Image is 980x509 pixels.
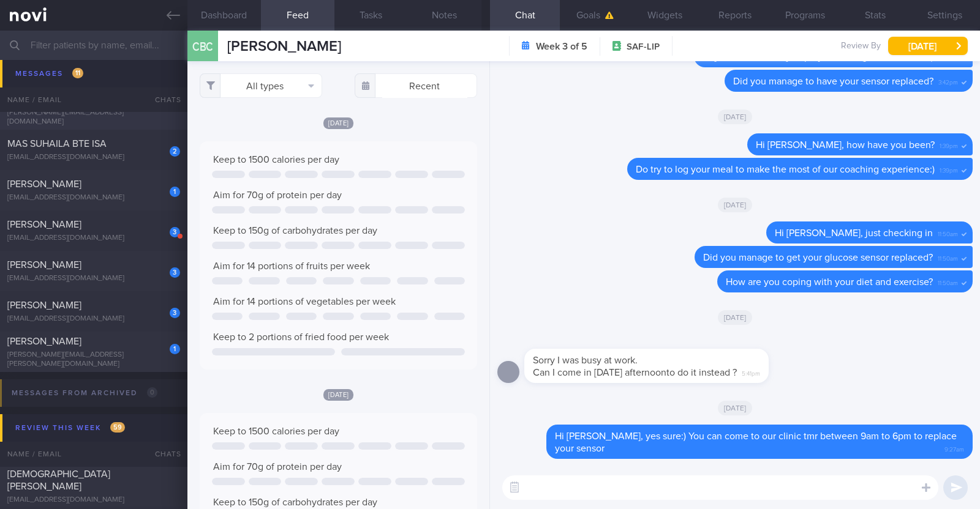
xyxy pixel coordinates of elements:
[718,310,753,325] span: [DATE]
[944,442,964,454] span: 9:27am
[213,155,339,165] span: Keep to 1500 calories per day
[742,366,760,378] span: 5:41pm
[636,165,935,174] span: Do try to log your meal to make the most of our coaching experience:)
[718,198,753,212] span: [DATE]
[555,431,957,453] span: Hi [PERSON_NAME], yes sure:) You can come to our clinic tmr between 9am to 6pm to replace your se...
[7,274,180,283] div: [EMAIL_ADDRESS][DOMAIN_NAME]
[170,308,180,318] div: 3
[200,73,322,98] button: All types
[110,422,125,433] span: 59
[170,65,180,76] div: 1
[718,401,753,415] span: [DATE]
[533,355,638,365] span: Sorry I was busy at work.
[170,146,180,157] div: 2
[7,139,107,149] span: MAS SUHAILA BTE ISA
[213,332,389,342] span: Keep to 2 portions of fried food per week
[213,297,396,307] span: Aim for 14 portions of vegetables per week
[170,267,180,278] div: 3
[213,226,377,236] span: Keep to 150g of carbohydrates per day
[938,276,958,288] span: 11:50am
[940,163,958,175] span: 1:39pm
[7,314,180,324] div: [EMAIL_ADDRESS][DOMAIN_NAME]
[7,469,110,491] span: [DEMOGRAPHIC_DATA][PERSON_NAME]
[533,368,737,377] span: Can I come in [DATE] afternoonto do it instead ?
[213,426,339,436] span: Keep to 1500 calories per day
[7,58,81,68] span: [PERSON_NAME]
[733,76,933,86] span: Did you manage to have your sensor replaced?
[184,23,221,70] div: CBC
[7,193,180,202] div: [EMAIL_ADDRESS][DOMAIN_NAME]
[213,261,370,271] span: Aim for 14 portions of fruits per week
[138,442,187,466] div: Chats
[7,336,81,346] span: [PERSON_NAME]
[756,140,935,150] span: Hi [PERSON_NAME], how have you been?
[7,351,180,369] div: [PERSON_NAME][EMAIL_ADDRESS][PERSON_NAME][DOMAIN_NAME]
[726,277,933,287] span: How are you coping with your diet and exercise?
[7,234,180,243] div: [EMAIL_ADDRESS][DOMAIN_NAME]
[7,179,81,189] span: [PERSON_NAME]
[7,260,81,270] span: [PERSON_NAME]
[170,227,180,237] div: 3
[718,110,753,124] span: [DATE]
[938,251,958,263] span: 11:50am
[213,462,342,472] span: Aim for 70g of protein per day
[938,227,958,239] span: 11:50am
[888,37,968,55] button: [DATE]
[775,228,933,238] span: Hi [PERSON_NAME], just checking in
[9,385,160,401] div: Messages from Archived
[147,387,157,398] span: 0
[12,420,128,436] div: Review this week
[323,117,354,129] span: [DATE]
[323,389,354,401] span: [DATE]
[841,41,881,52] span: Review By
[170,102,180,112] div: 1
[227,39,341,54] span: [PERSON_NAME]
[7,153,180,162] div: [EMAIL_ADDRESS][DOMAIN_NAME]
[627,41,660,53] span: SAF-LIP
[7,496,180,505] div: [EMAIL_ADDRESS][DOMAIN_NAME]
[7,220,81,229] span: [PERSON_NAME]
[940,139,958,150] span: 1:39pm
[938,75,958,87] span: 3:42pm
[7,300,81,310] span: [PERSON_NAME]
[170,187,180,197] div: 1
[7,108,180,127] div: [PERSON_NAME][EMAIL_ADDRESS][DOMAIN_NAME]
[213,497,377,507] span: Keep to 150g of carbohydrates per day
[536,40,587,53] strong: Week 3 of 5
[7,72,180,81] div: [EMAIL_ADDRESS][DOMAIN_NAME]
[703,253,933,262] span: Did you manage to get your glucose sensor replaced?
[170,344,180,354] div: 1
[7,94,81,104] span: [PERSON_NAME]
[213,190,342,200] span: Aim for 70g of protein per day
